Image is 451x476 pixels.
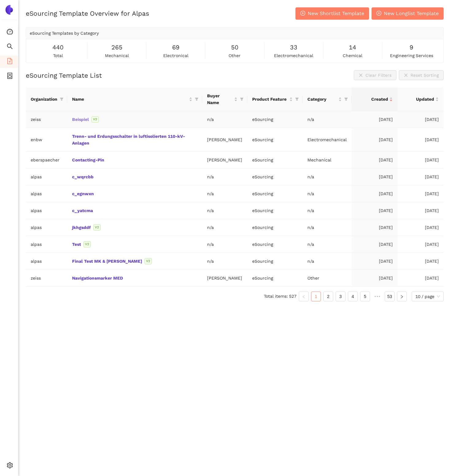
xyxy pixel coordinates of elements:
[26,168,67,185] td: alpas
[72,96,188,103] span: Name
[247,152,303,168] td: eSourcing
[7,71,13,83] span: container
[26,71,102,80] h2: eSourcing Template List
[299,292,309,301] button: left
[398,185,444,202] td: [DATE]
[352,152,398,168] td: [DATE]
[308,10,364,17] span: New Shortlist Template
[290,43,297,52] span: 33
[357,96,388,103] span: Created
[247,219,303,236] td: eSourcing
[398,270,444,287] td: [DATE]
[398,219,444,236] td: [DATE]
[352,253,398,270] td: [DATE]
[172,43,179,52] span: 69
[303,152,352,168] td: Mechanical
[360,292,370,301] a: 5
[274,52,313,59] span: electromechanical
[385,292,394,301] a: 53
[372,7,444,20] button: plus-circleNew Longlist Template
[360,292,370,301] li: 5
[352,185,398,202] td: [DATE]
[231,43,238,52] span: 50
[202,87,247,111] th: this column's title is Buyer Name,this column is sortable
[53,52,63,59] span: total
[7,56,13,68] span: file-add
[410,43,413,52] span: 9
[105,52,129,59] span: mechanical
[336,292,345,301] a: 3
[400,295,404,299] span: right
[202,152,247,168] td: [PERSON_NAME]
[303,270,352,287] td: Other
[415,292,440,301] span: 10 / page
[202,185,247,202] td: n/a
[303,168,352,185] td: n/a
[311,292,321,301] li: 1
[31,96,57,103] span: Organization
[336,292,345,301] li: 3
[26,9,149,18] h2: eSourcing Template Overview for Alpas
[398,152,444,168] td: [DATE]
[26,111,67,128] td: zeiss
[302,295,306,299] span: left
[83,241,91,247] span: V2
[4,5,14,15] img: Logo
[247,87,303,111] th: this column's title is Product Feature,this column is sortable
[398,202,444,219] td: [DATE]
[323,292,333,301] li: 2
[352,202,398,219] td: [DATE]
[239,91,245,107] span: filter
[352,168,398,185] td: [DATE]
[26,219,67,236] td: alpas
[372,292,382,301] li: Next 5 Pages
[344,97,348,101] span: filter
[240,97,244,101] span: filter
[390,52,433,59] span: engineering services
[412,292,444,301] div: Page Size
[264,292,296,301] li: Total items: 527
[26,202,67,219] td: alpas
[397,292,407,301] li: Next Page
[397,292,407,301] button: right
[398,128,444,152] td: [DATE]
[194,95,200,104] span: filter
[247,236,303,253] td: eSourcing
[303,111,352,128] td: n/a
[303,202,352,219] td: n/a
[207,92,233,106] span: Buyer Name
[30,31,99,36] span: eSourcing Templates by Category
[303,236,352,253] td: n/a
[352,236,398,253] td: [DATE]
[399,70,444,80] button: closeReset Sorting
[247,128,303,152] td: eSourcing
[303,128,352,152] td: Electromechanical
[195,97,199,101] span: filter
[59,95,65,104] span: filter
[299,292,309,301] li: Previous Page
[252,96,288,103] span: Product Feature
[26,253,67,270] td: alpas
[111,43,122,52] span: 265
[7,460,13,472] span: setting
[247,168,303,185] td: eSourcing
[300,11,305,17] span: plus-circle
[384,10,439,17] span: New Longlist Template
[372,292,382,301] span: •••
[303,253,352,270] td: n/a
[52,43,64,52] span: 440
[91,116,99,122] span: V2
[26,236,67,253] td: alpas
[26,270,67,287] td: zeiss
[352,128,398,152] td: [DATE]
[202,111,247,128] td: n/a
[202,253,247,270] td: n/a
[348,292,358,301] li: 4
[303,87,352,111] th: this column's title is Category,this column is sortable
[303,185,352,202] td: n/a
[229,52,241,59] span: other
[349,43,356,52] span: 14
[403,96,434,103] span: Updated
[398,87,444,111] th: this column's title is Updated,this column is sortable
[26,185,67,202] td: alpas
